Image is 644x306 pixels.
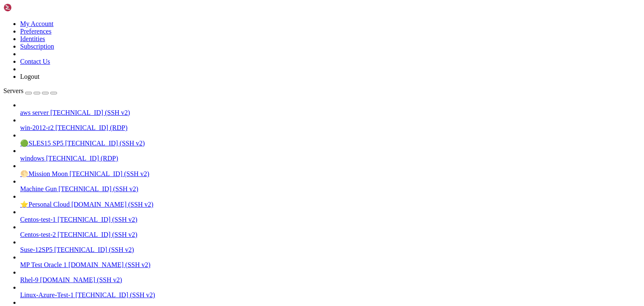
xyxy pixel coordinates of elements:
[20,276,39,283] span: Rhel-9
[46,155,118,162] span: [TECHNICAL_ID] (RDP)
[54,246,134,253] span: [TECHNICAL_ID] (SSH v2)
[20,178,641,193] li: Machine Gun [TECHNICAL_ID] (SSH v2)
[71,201,153,208] span: [DOMAIN_NAME] (SSH v2)
[20,155,44,162] span: windows
[20,124,641,132] a: win-2012-r2 [TECHNICAL_ID] (RDP)
[20,231,56,238] span: Centos-test-2
[20,261,67,268] span: MP Test Oracle 1
[20,155,641,162] a: windows [TECHNICAL_ID] (RDP)
[75,291,155,298] span: [TECHNICAL_ID] (SSH v2)
[20,291,641,299] a: Linux-Azure-Test-1 [TECHNICAL_ID] (SSH v2)
[3,87,57,94] a: Servers
[20,291,74,298] span: Linux-Azure-Test-1
[55,124,127,131] span: [TECHNICAL_ID] (RDP)
[3,3,52,12] img: Shellngn
[70,170,149,177] span: [TECHNICAL_ID] (SSH v2)
[20,117,641,132] li: win-2012-r2 [TECHNICAL_ID] (RDP)
[20,201,70,208] span: ⭐Personal Cloud
[50,109,130,116] span: [TECHNICAL_ID] (SSH v2)
[20,132,641,147] li: 🟢SLES15 SP5 [TECHNICAL_ID] (SSH v2)
[20,35,45,42] a: Identities
[20,246,52,253] span: Suse-12SP5
[3,87,23,94] span: Servers
[20,261,641,269] a: MP Test Oracle 1 [DOMAIN_NAME] (SSH v2)
[20,58,50,65] a: Contact Us
[20,170,641,178] a: 🌕Mission Moon [TECHNICAL_ID] (SSH v2)
[20,101,641,117] li: aws server [TECHNICAL_ID] (SSH v2)
[20,216,56,223] span: Centos-test-1
[20,269,641,284] li: Rhel-9 [DOMAIN_NAME] (SSH v2)
[20,216,641,223] a: Centos-test-1 [TECHNICAL_ID] (SSH v2)
[57,216,137,223] span: [TECHNICAL_ID] (SSH v2)
[20,140,63,147] span: 🟢SLES15 SP5
[20,170,68,177] span: 🌕Mission Moon
[68,261,151,268] span: [DOMAIN_NAME] (SSH v2)
[20,185,57,192] span: Machine Gun
[59,185,138,192] span: [TECHNICAL_ID] (SSH v2)
[20,231,641,239] a: Centos-test-2 [TECHNICAL_ID] (SSH v2)
[20,28,52,35] a: Preferences
[20,73,39,80] a: Logout
[20,208,641,223] li: Centos-test-1 [TECHNICAL_ID] (SSH v2)
[20,223,641,239] li: Centos-test-2 [TECHNICAL_ID] (SSH v2)
[20,239,641,254] li: Suse-12SP5 [TECHNICAL_ID] (SSH v2)
[57,231,137,238] span: [TECHNICAL_ID] (SSH v2)
[20,43,54,50] a: Subscription
[20,254,641,269] li: MP Test Oracle 1 [DOMAIN_NAME] (SSH v2)
[20,193,641,208] li: ⭐Personal Cloud [DOMAIN_NAME] (SSH v2)
[65,140,145,147] span: [TECHNICAL_ID] (SSH v2)
[20,185,641,193] a: Machine Gun [TECHNICAL_ID] (SSH v2)
[20,124,54,131] span: win-2012-r2
[20,147,641,162] li: windows [TECHNICAL_ID] (RDP)
[20,109,49,116] span: aws server
[20,284,641,299] li: Linux-Azure-Test-1 [TECHNICAL_ID] (SSH v2)
[20,246,641,254] a: Suse-12SP5 [TECHNICAL_ID] (SSH v2)
[20,109,641,117] a: aws server [TECHNICAL_ID] (SSH v2)
[20,200,641,208] a: ⭐Personal Cloud [DOMAIN_NAME] (SSH v2)
[20,20,54,27] a: My Account
[20,276,641,284] a: Rhel-9 [DOMAIN_NAME] (SSH v2)
[20,162,641,178] li: 🌕Mission Moon [TECHNICAL_ID] (SSH v2)
[40,276,122,283] span: [DOMAIN_NAME] (SSH v2)
[20,139,641,147] a: 🟢SLES15 SP5 [TECHNICAL_ID] (SSH v2)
